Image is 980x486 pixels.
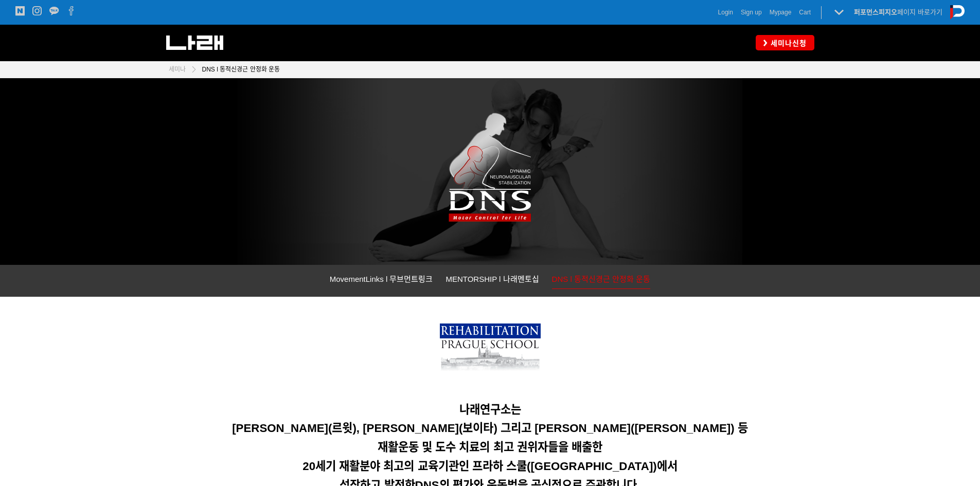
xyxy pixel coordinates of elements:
[756,35,814,50] a: 세미나신청
[330,275,433,283] span: MovementLinks l 무브먼트링크
[169,64,186,75] a: 세미나
[440,323,541,376] img: 7bd3899b73cc6.png
[459,403,521,416] span: 나래연구소는
[202,66,280,73] span: DNS l 동적신경근 안정화 운동
[718,7,733,17] a: Login
[770,7,792,17] a: Mypage
[854,8,942,16] a: 퍼포먼스피지오페이지 바로가기
[232,422,748,435] span: [PERSON_NAME](르윗), [PERSON_NAME](보이타) 그리고 [PERSON_NAME]([PERSON_NAME]) 등
[446,275,539,283] span: MENTORSHIP l 나래멘토십
[741,7,762,17] a: Sign up
[854,8,897,16] strong: 퍼포먼스피지오
[552,273,651,289] a: DNS l 동적신경근 안정화 운동
[768,38,807,48] span: 세미나신청
[169,66,186,73] span: 세미나
[446,273,539,289] a: MENTORSHIP l 나래멘토십
[330,273,433,289] a: MovementLinks l 무브먼트링크
[197,64,280,75] a: DNS l 동적신경근 안정화 운동
[552,275,651,283] span: DNS l 동적신경근 안정화 운동
[302,460,677,473] span: 20세기 재활분야 최고의 교육기관인 프라하 스쿨([GEOGRAPHIC_DATA])에서
[378,441,602,454] span: 재활운동 및 도수 치료의 최고 권위자들을 배출한
[799,7,811,17] a: Cart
